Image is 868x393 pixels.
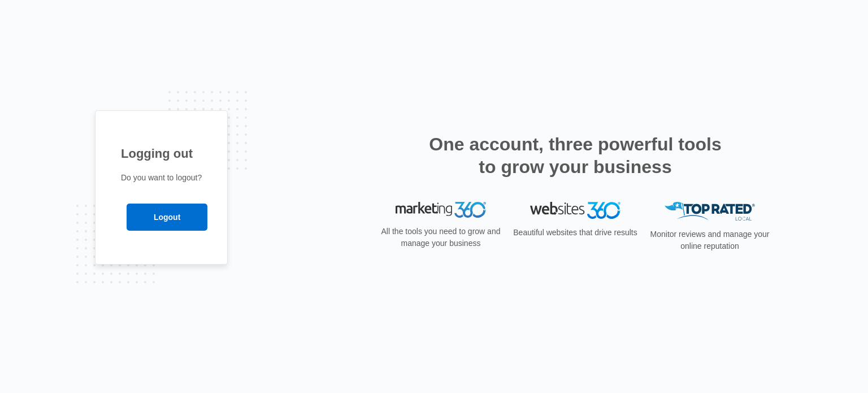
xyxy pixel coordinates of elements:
[121,144,202,163] h1: Logging out
[121,172,202,184] p: Do you want to logout?
[127,204,207,231] input: Logout
[646,228,773,252] p: Monitor reviews and manage your online reputation
[530,202,620,218] img: Websites 360
[396,202,486,218] img: Marketing 360
[665,202,755,221] img: Top Rated Local
[377,226,504,249] p: All the tools you need to grow and manage your business
[426,133,725,178] h2: One account, three powerful tools to grow your business
[512,227,639,239] p: Beautiful websites that drive results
